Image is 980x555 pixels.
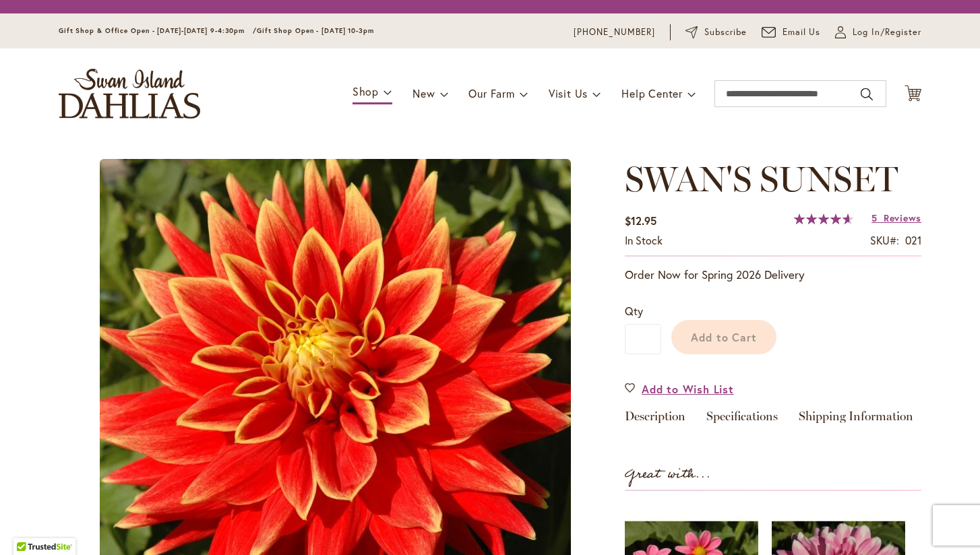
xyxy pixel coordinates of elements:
a: 5 Reviews [871,211,921,224]
span: Qty [625,304,643,318]
div: 93% [794,214,853,224]
span: Visit Us [549,86,588,100]
a: Shipping Information [799,410,913,430]
a: Log In/Register [835,26,921,39]
strong: SKU [870,233,899,247]
button: Search [861,84,873,105]
a: Specifications [706,410,778,430]
span: 5 [871,211,878,224]
span: Log In/Register [853,26,921,39]
p: Order Now for Spring 2026 Delivery [625,267,921,283]
a: Subscribe [685,26,747,39]
span: In stock [625,233,663,247]
a: [PHONE_NUMBER] [574,26,655,39]
span: New [412,86,435,100]
div: Detailed Product Info [625,410,921,430]
span: Subscribe [704,26,747,39]
a: Description [625,410,685,430]
span: Gift Shop & Office Open - [DATE]-[DATE] 9-4:30pm / [59,26,257,35]
span: $12.95 [625,214,656,228]
div: Availability [625,233,663,249]
a: store logo [59,69,200,119]
span: Gift Shop Open - [DATE] 10-3pm [257,26,374,35]
div: 021 [905,233,921,249]
a: Email Us [762,26,821,39]
span: Help Center [621,86,683,100]
strong: Great with... [625,463,711,486]
a: Add to Wish List [625,381,734,397]
span: Shop [353,84,379,98]
span: Add to Wish List [642,381,734,397]
span: SWAN'S SUNSET [625,158,898,200]
span: Our Farm [468,86,514,100]
span: Reviews [884,211,921,224]
span: Email Us [783,26,821,39]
